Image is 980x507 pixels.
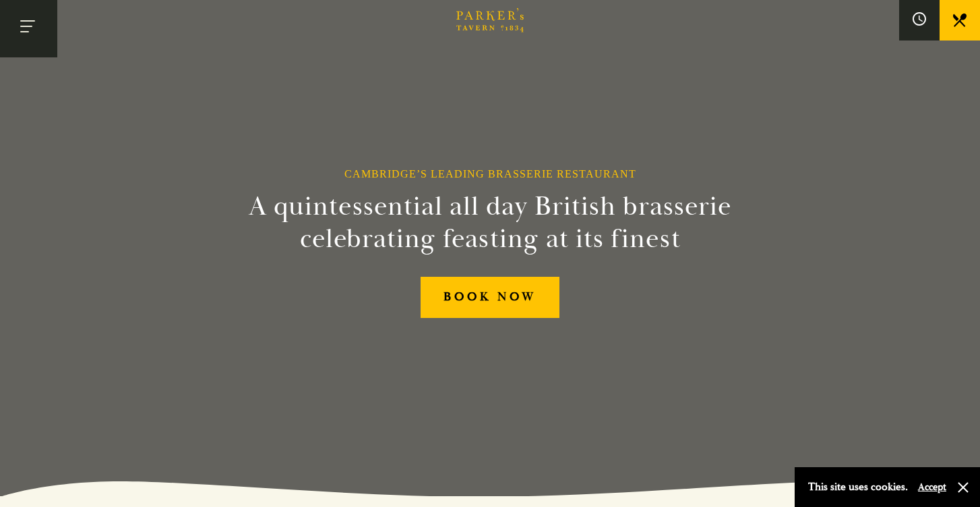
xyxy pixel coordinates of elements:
h2: A quintessential all day British brasserie celebrating feasting at its finest [183,190,797,255]
p: This site uses cookies. [808,477,908,497]
h1: Cambridge’s Leading Brasserie Restaurant [344,167,636,180]
button: Close and accept [956,481,970,494]
button: Accept [918,481,946,493]
a: BOOK NOW [421,277,559,318]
